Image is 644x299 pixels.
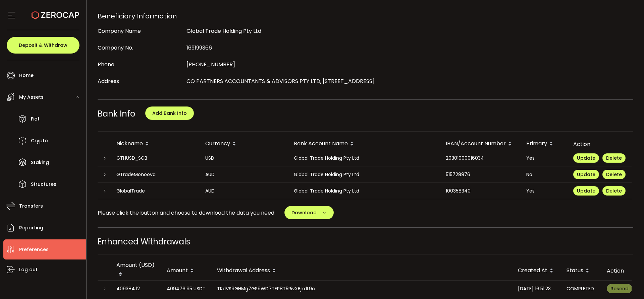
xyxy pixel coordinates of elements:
span: Log out [19,265,38,275]
div: GTHUSD_SGB [111,154,200,162]
button: Update [573,186,599,196]
span: Global Trade Holding Pty Ltd [186,27,261,35]
div: 409476.95 USDT [167,285,206,293]
span: Fiat [31,114,40,124]
div: Action [601,267,632,275]
span: Bank Info [98,108,135,119]
div: COMPLETED [567,285,596,293]
span: My Assets [19,92,44,102]
span: Reporting [19,223,43,233]
div: Global Trade Holding Pty Ltd [288,187,440,195]
div: 515728976 [440,171,521,178]
div: Company No. [98,41,183,55]
button: Update [573,170,599,179]
span: Add Bank Info [152,110,187,117]
span: Preferences [19,245,49,254]
span: Structures [31,179,56,189]
span: Delete [606,188,622,194]
div: Yes [521,154,568,162]
span: 169199366 [186,44,212,52]
span: Update [577,188,595,194]
button: Delete [602,153,626,163]
div: Status [561,265,601,277]
div: Global Trade Holding Pty Ltd [288,154,440,162]
button: Resend [607,284,632,293]
div: Withdrawal Address [212,265,513,277]
div: Action [568,140,632,148]
span: Transfers [19,201,43,211]
button: Deposit & Withdraw [7,37,79,54]
div: 409384.12 [116,285,156,293]
div: Nickname [111,138,200,150]
div: Amount (USD) [111,261,161,280]
div: Company Name [98,24,183,38]
div: [DATE] 16:51:23 [518,285,556,293]
span: Update [577,171,595,178]
div: USD [200,154,288,162]
div: Yes [521,187,568,195]
div: Phone [98,58,183,71]
button: Download [284,206,334,219]
span: CO PARTNERS ACCOUNTANTS & ADVISORS PTY LTD, [STREET_ADDRESS] [186,77,375,85]
div: 100358340 [440,187,521,195]
div: Beneficiary Information [98,9,634,23]
span: Home [19,71,34,80]
span: [PHONE_NUMBER] [186,61,235,68]
div: TKdVS9GHMg7GS9WD7TFP8T5RivXBjkdL9c [212,285,513,293]
div: AUD [200,171,288,178]
span: Deposit & Withdraw [19,43,67,48]
button: Update [573,153,599,163]
span: Delete [606,155,622,161]
div: Address [98,75,183,88]
span: Staking [31,158,49,167]
div: No [521,171,568,178]
button: Add Bank Info [145,106,194,120]
div: GTradeMonoova [111,171,200,178]
div: Currency [200,138,288,150]
iframe: Chat Widget [610,267,644,299]
div: Primary [521,138,568,150]
div: IBAN/Account Number [440,138,521,150]
span: Update [577,155,595,161]
button: Delete [602,186,626,196]
div: AUD [200,187,288,195]
div: GlobalTrade [111,187,200,195]
span: Delete [606,171,622,178]
div: Bank Account Name [288,138,440,150]
div: Amount [161,265,212,277]
span: Please click the button and choose to download the data you need [98,209,274,217]
div: Global Trade Holding Pty Ltd [288,171,440,178]
span: Download [291,209,317,216]
div: Created At [513,265,561,277]
div: Enhanced Withdrawals [98,236,634,247]
span: Crypto [31,136,48,146]
div: 20301000016034 [440,154,521,162]
button: Delete [602,170,626,179]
